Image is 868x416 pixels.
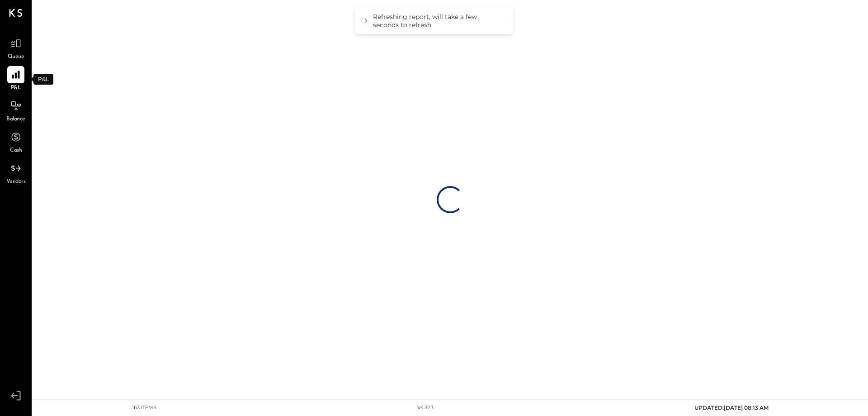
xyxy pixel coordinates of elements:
a: Cash [0,129,31,155]
span: Cash [10,147,22,155]
span: UPDATED: [DATE] 08:13 AM [694,404,769,411]
a: Queue [0,35,31,61]
div: P&L [33,74,53,85]
a: Vendors [0,160,31,186]
a: Balance [0,97,31,124]
div: Refreshing report, will take a few seconds to refresh [373,13,504,29]
span: Balance [6,115,25,124]
span: Queue [8,53,24,61]
div: v 4.32.3 [417,404,434,411]
div: 163 items [132,404,156,411]
span: Vendors [6,178,26,186]
a: P&L [0,66,31,92]
span: P&L [11,84,21,92]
